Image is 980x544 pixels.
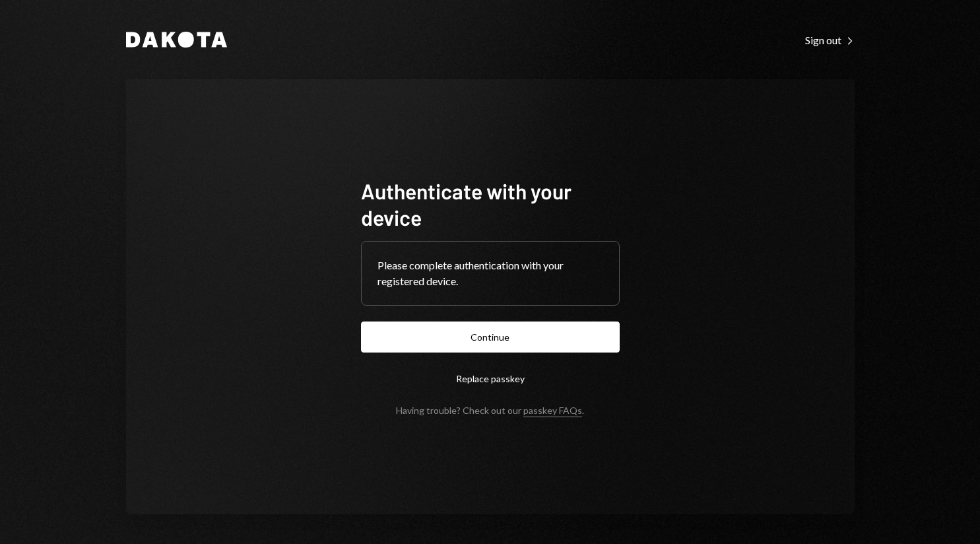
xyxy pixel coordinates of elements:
button: Continue [361,322,620,353]
div: Sign out [805,34,855,47]
div: Please complete authentication with your registered device. [377,257,603,289]
a: Sign out [805,32,855,47]
div: Having trouble? Check out our . [396,405,584,416]
a: passkey FAQs [523,405,582,417]
button: Replace passkey [361,363,620,394]
h1: Authenticate with your device [361,178,620,230]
